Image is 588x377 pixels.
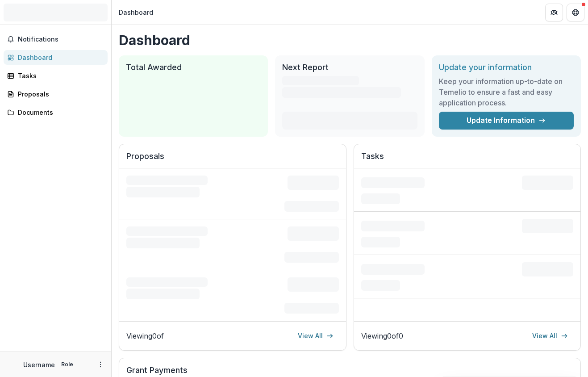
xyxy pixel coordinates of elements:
[23,360,55,369] p: Username
[18,36,104,43] span: Notifications
[527,329,573,343] a: View All
[545,4,563,21] button: Partners
[58,360,76,369] p: Role
[18,53,100,62] div: Dashboard
[119,8,153,17] div: Dashboard
[126,151,339,168] h2: Proposals
[4,50,108,65] a: Dashboard
[126,63,261,72] h2: Total Awarded
[282,63,417,72] h2: Next Report
[4,68,108,83] a: Tasks
[439,76,574,108] h3: Keep your information up-to-date on Temelio to ensure a fast and easy application process.
[292,329,339,343] a: View All
[115,6,157,19] nav: breadcrumb
[18,71,100,80] div: Tasks
[126,331,164,341] p: Viewing 0 of
[18,89,100,99] div: Proposals
[18,108,100,117] div: Documents
[439,63,574,72] h2: Update your information
[119,32,581,48] h1: Dashboard
[567,4,584,21] button: Get Help
[4,32,108,46] button: Notifications
[4,105,108,120] a: Documents
[4,87,108,101] a: Proposals
[439,112,574,130] a: Update Information
[361,331,403,341] p: Viewing 0 of 0
[95,359,106,370] button: More
[361,151,574,168] h2: Tasks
